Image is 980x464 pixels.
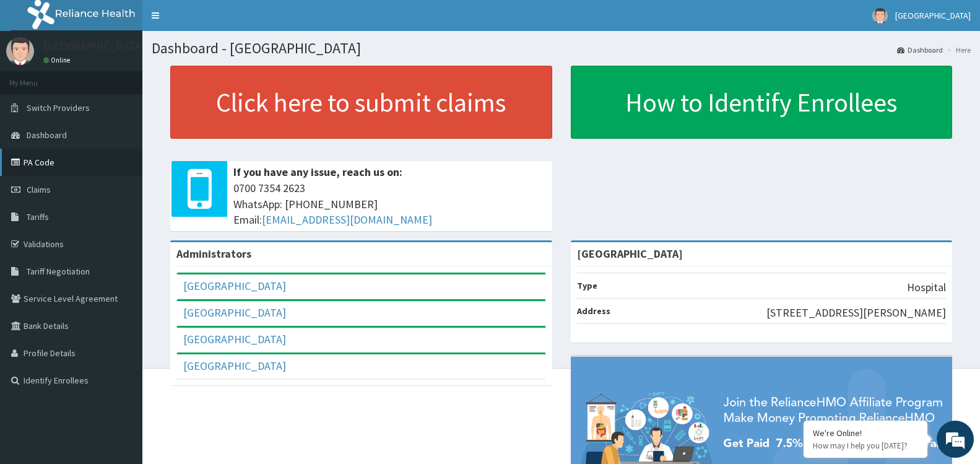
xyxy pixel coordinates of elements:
img: User Image [872,8,888,24]
h1: Dashboard - [GEOGRAPHIC_DATA] [152,40,971,56]
a: [GEOGRAPHIC_DATA] [183,332,286,346]
span: Claims [27,184,51,195]
a: How to Identify Enrollees [571,66,953,139]
a: [GEOGRAPHIC_DATA] [183,305,286,320]
a: Online [43,56,73,64]
a: Dashboard [897,45,943,55]
p: [STREET_ADDRESS][PERSON_NAME] [766,305,946,321]
div: We're Online! [813,427,918,439]
a: [GEOGRAPHIC_DATA] [183,279,286,293]
a: [GEOGRAPHIC_DATA] [183,359,286,373]
strong: [GEOGRAPHIC_DATA] [577,247,683,261]
span: Tariffs [27,211,49,222]
a: [EMAIL_ADDRESS][DOMAIN_NAME] [262,212,432,227]
p: Hospital [907,279,946,295]
b: Address [577,305,610,317]
img: User Image [6,37,34,65]
span: Dashboard [27,129,67,141]
li: Here [944,45,971,55]
span: 0700 7354 2623 WhatsApp: [PHONE_NUMBER] Email: [233,180,546,228]
span: [GEOGRAPHIC_DATA] [895,10,971,21]
b: Type [577,280,597,291]
a: Click here to submit claims [170,66,552,139]
p: How may I help you today? [813,440,918,451]
b: Administrators [176,247,251,261]
b: If you have any issue, reach us on: [233,165,402,179]
span: Tariff Negotiation [27,266,90,277]
p: [GEOGRAPHIC_DATA] [43,40,145,51]
span: Switch Providers [27,102,90,113]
